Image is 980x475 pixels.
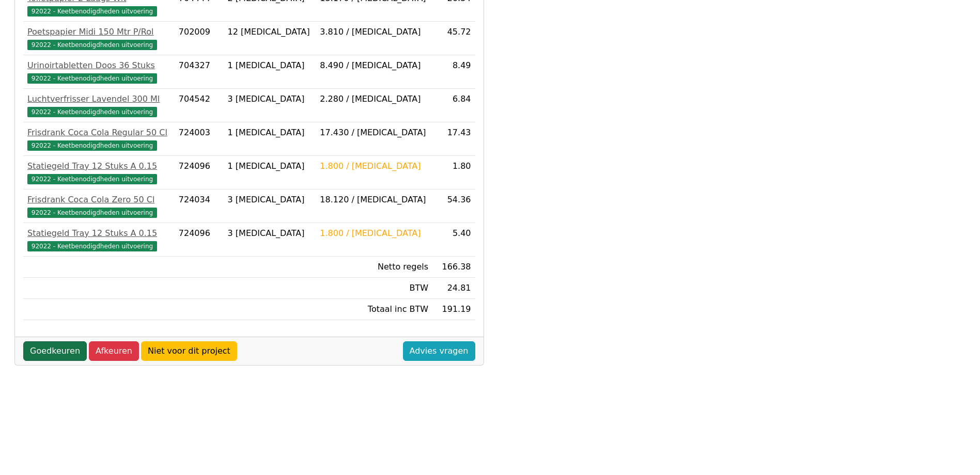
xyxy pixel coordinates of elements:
a: Urinoirtabletten Doos 36 Stuks92022 - Keetbenodigdheden uitvoering [27,59,170,84]
td: 724096 [175,223,224,257]
a: Afkeuren [89,341,139,361]
div: 1 [MEDICAL_DATA] [228,59,312,72]
div: Frisdrank Coca Cola Regular 50 Cl [27,126,170,139]
div: Frisdrank Coca Cola Zero 50 Cl [27,194,170,206]
a: Advies vragen [403,341,475,361]
td: 191.19 [432,299,475,320]
td: 54.36 [432,189,475,223]
td: BTW [316,278,432,299]
div: 3.810 / [MEDICAL_DATA] [320,26,428,38]
td: 702009 [175,22,224,55]
td: 24.81 [432,278,475,299]
td: 17.43 [432,122,475,156]
div: 3 [MEDICAL_DATA] [228,194,312,206]
div: 1 [MEDICAL_DATA] [228,160,312,172]
span: 92022 - Keetbenodigdheden uitvoering [27,140,157,151]
a: Statiegeld Tray 12 Stuks A 0.1592022 - Keetbenodigdheden uitvoering [27,227,170,252]
td: 8.49 [432,55,475,89]
div: Statiegeld Tray 12 Stuks A 0.15 [27,160,170,172]
div: 3 [MEDICAL_DATA] [228,227,312,240]
td: 724003 [175,122,224,156]
td: Netto regels [316,257,432,278]
td: 45.72 [432,22,475,55]
td: 704327 [175,55,224,89]
span: 92022 - Keetbenodigdheden uitvoering [27,174,157,184]
span: 92022 - Keetbenodigdheden uitvoering [27,241,157,251]
a: Poetspapier Midi 150 Mtr P/Rol92022 - Keetbenodigdheden uitvoering [27,26,170,51]
td: 6.84 [432,89,475,122]
span: 92022 - Keetbenodigdheden uitvoering [27,107,157,117]
div: Statiegeld Tray 12 Stuks A 0.15 [27,227,170,240]
td: Totaal inc BTW [316,299,432,320]
a: Niet voor dit project [141,341,237,361]
td: 166.38 [432,257,475,278]
td: 704542 [175,89,224,122]
a: Frisdrank Coca Cola Regular 50 Cl92022 - Keetbenodigdheden uitvoering [27,126,170,151]
a: Goedkeuren [23,341,87,361]
div: 18.120 / [MEDICAL_DATA] [320,194,428,206]
div: Urinoirtabletten Doos 36 Stuks [27,59,170,72]
div: 1 [MEDICAL_DATA] [228,126,312,139]
div: 1.800 / [MEDICAL_DATA] [320,227,428,240]
td: 724034 [175,189,224,223]
div: 12 [MEDICAL_DATA] [228,26,312,38]
div: Poetspapier Midi 150 Mtr P/Rol [27,26,170,38]
div: Luchtverfrisser Lavendel 300 Ml [27,93,170,105]
div: 8.490 / [MEDICAL_DATA] [320,59,428,72]
span: 92022 - Keetbenodigdheden uitvoering [27,6,157,17]
div: 2.280 / [MEDICAL_DATA] [320,93,428,105]
td: 1.80 [432,156,475,189]
div: 3 [MEDICAL_DATA] [228,93,312,105]
div: 17.430 / [MEDICAL_DATA] [320,126,428,139]
a: Frisdrank Coca Cola Zero 50 Cl92022 - Keetbenodigdheden uitvoering [27,194,170,218]
td: 724096 [175,156,224,189]
span: 92022 - Keetbenodigdheden uitvoering [27,40,157,50]
a: Luchtverfrisser Lavendel 300 Ml92022 - Keetbenodigdheden uitvoering [27,93,170,118]
span: 92022 - Keetbenodigdheden uitvoering [27,73,157,84]
span: 92022 - Keetbenodigdheden uitvoering [27,208,157,218]
a: Statiegeld Tray 12 Stuks A 0.1592022 - Keetbenodigdheden uitvoering [27,160,170,185]
div: 1.800 / [MEDICAL_DATA] [320,160,428,172]
td: 5.40 [432,223,475,257]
